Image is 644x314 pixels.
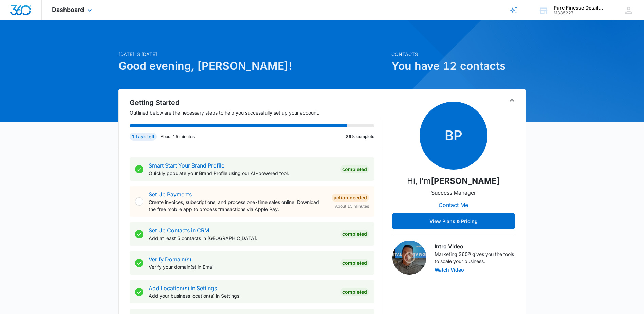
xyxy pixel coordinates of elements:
button: Watch Video [435,267,464,272]
h2: Getting Started [130,98,383,108]
p: Add your business location(s) in Settings. [149,292,335,299]
span: BP [420,102,487,170]
p: Create invoices, subscriptions, and process one-time sales online. Download the free mobile app t... [149,198,326,213]
a: Set Up Payments [149,191,192,198]
div: Completed [340,230,369,238]
a: Verify Domain(s) [149,256,191,263]
p: Outlined below are the necessary steps to help you successfully set up your account. [130,109,383,116]
a: Set Up Contacts in CRM [149,227,209,234]
span: About 15 minutes [335,203,369,209]
img: Intro Video [392,241,426,275]
span: Dashboard [52,6,84,13]
div: account id [554,11,603,15]
h1: Good evening, [PERSON_NAME]! [118,58,387,74]
div: account name [554,5,603,11]
p: Contacts [391,51,526,58]
a: Add Location(s) in Settings [149,285,217,292]
button: View Plans & Pricing [392,213,515,229]
div: Completed [340,165,369,173]
div: Completed [340,259,369,267]
div: Action Needed [332,194,369,202]
p: 89% complete [346,134,374,140]
h1: You have 12 contacts [391,58,526,74]
p: [DATE] is [DATE] [118,51,387,58]
p: Verify your domain(s) in Email. [149,263,335,271]
button: Contact Me [432,197,475,213]
p: Success Manager [431,189,476,197]
strong: [PERSON_NAME] [431,176,500,186]
p: About 15 minutes [161,134,195,140]
p: Quickly populate your Brand Profile using our AI-powered tool. [149,170,335,177]
a: Smart Start Your Brand Profile [149,162,224,169]
div: 1 task left [130,133,157,141]
button: Toggle Collapse [508,96,516,104]
p: Marketing 360® gives you the tools to scale your business. [435,250,515,265]
h3: Intro Video [435,242,515,250]
p: Hi, I'm [407,175,500,187]
p: Add at least 5 contacts in [GEOGRAPHIC_DATA]. [149,234,335,242]
div: Completed [340,288,369,296]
